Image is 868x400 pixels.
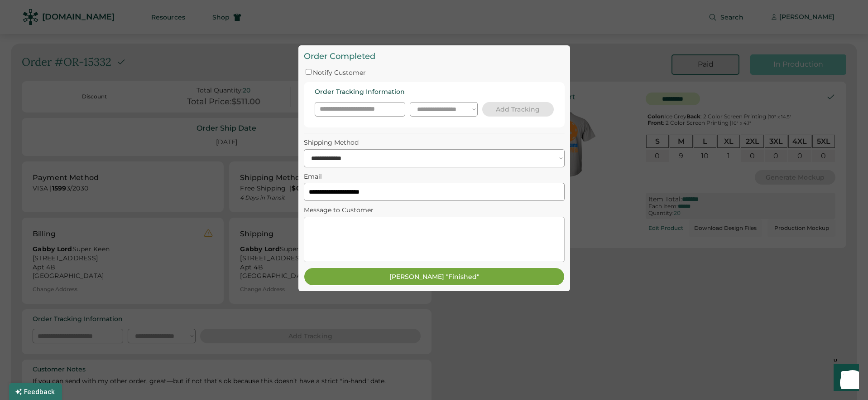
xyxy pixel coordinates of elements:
label: Notify Customer [313,68,366,77]
div: Email [304,173,565,180]
div: Message to Customer [304,206,565,214]
div: Order Completed [304,51,565,62]
div: Shipping Method [304,139,565,146]
button: [PERSON_NAME] "Finished" [304,268,565,286]
div: Order Tracking Information [315,88,405,97]
iframe: Front Chat [825,359,864,398]
button: Add Tracking [482,102,554,117]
